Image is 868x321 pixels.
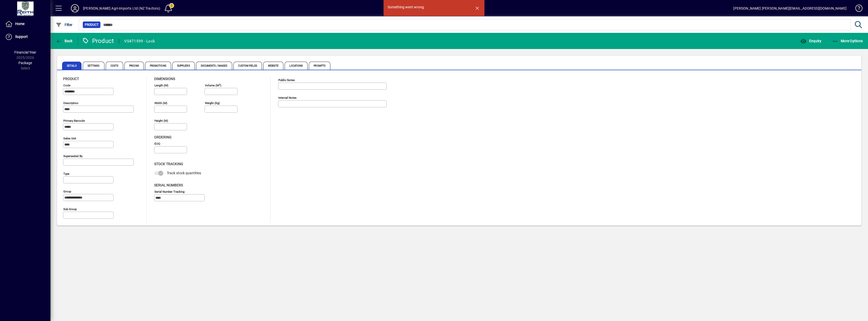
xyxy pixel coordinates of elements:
[278,96,296,100] mat-label: Internal Notes
[145,62,171,70] span: Promotions
[278,78,295,82] mat-label: Public Notes
[800,39,821,43] span: Enquiry
[3,31,50,43] a: Support
[55,36,74,45] button: Back
[56,39,73,43] span: Back
[63,137,76,140] mat-label: Sales unit
[154,84,168,87] mat-label: Length (m)
[309,62,330,70] span: Prompts
[852,1,862,17] a: Knowledge Base
[154,142,160,145] mat-label: EOQ
[154,77,175,81] span: Dimensions
[62,62,82,70] span: Details
[63,119,85,122] mat-label: Primary barcode
[67,4,83,13] button: Profile
[18,61,32,65] span: Package
[832,39,863,43] span: More Options
[167,171,201,175] span: Track stock quantities
[82,37,114,45] div: Product
[154,101,167,105] mat-label: Width (m)
[124,62,144,70] span: Pricing
[124,37,155,45] div: VS471599 - Lock
[3,18,50,30] a: Home
[55,20,74,29] button: Filter
[285,62,308,70] span: Locations
[85,22,98,27] span: Product
[733,4,847,12] div: [PERSON_NAME] [PERSON_NAME][EMAIL_ADDRESS][DOMAIN_NAME]
[233,62,262,70] span: Custom Fields
[205,101,220,105] mat-label: Weight (Kg)
[205,84,221,87] mat-label: Volume (m )
[63,77,79,81] span: Product
[56,23,73,27] span: Filter
[63,207,77,211] mat-label: Sub group
[83,62,104,70] span: Settings
[83,4,160,12] div: [PERSON_NAME] Agri-Imports Ltd (NZ Tractors)
[63,84,70,87] mat-label: Code
[14,50,36,54] span: Financial Year
[15,35,28,39] span: Support
[63,190,71,193] mat-label: Group
[154,183,183,187] span: Serial Numbers
[15,22,24,26] span: Home
[196,62,232,70] span: Documents / Images
[50,36,78,45] app-page-header-button: Back
[106,62,123,70] span: Costs
[154,162,183,166] span: Stock Tracking
[219,83,220,86] sup: 3
[154,190,184,193] mat-label: Serial Number tracking
[63,154,83,158] mat-label: Superseded by
[63,101,78,105] mat-label: Description
[154,119,168,122] mat-label: Height (m)
[831,36,864,45] button: More Options
[63,172,69,176] mat-label: Type
[154,135,172,139] span: Ordering
[799,36,823,45] button: Enquiry
[172,62,195,70] span: Suppliers
[263,62,284,70] span: Website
